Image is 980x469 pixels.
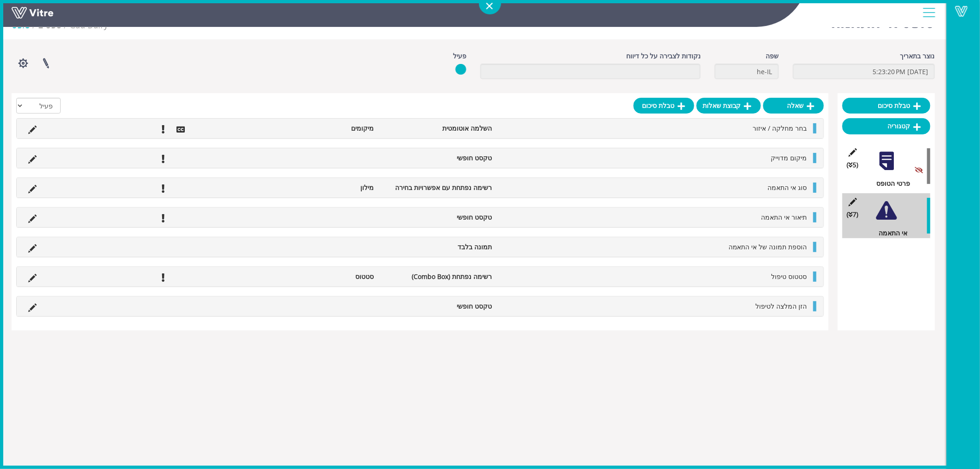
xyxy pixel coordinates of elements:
a: טבלת סיכום [842,98,930,114]
label: פעיל [453,51,466,61]
li: טקסט חופשי [378,301,496,311]
li: תמונה בלבד [378,242,496,252]
label: נוצר בתאריך [900,51,935,61]
a: טבלת סיכום [634,98,694,114]
li: רשימה נפתחת עם אפשרויות בחירה [378,183,496,193]
li: מילון [260,183,378,193]
li: השלמה אוטומטית [378,123,496,133]
div: אי התאמה [849,228,930,238]
span: (7 ) [847,209,859,220]
li: רשימה נפתחת (Combo Box) [378,272,496,282]
span: הוספת תמונה של אי התאמה [729,242,807,251]
span: (5 ) [847,160,859,170]
span: סוג אי התאמה [768,183,807,192]
li: טקסט חופשי [378,153,496,163]
span: בחר מחלקה / איזור [753,124,807,133]
li: טקסט חופשי [378,212,496,222]
span: תיאור אי התאמה [761,213,807,222]
div: פרטי הטופס [849,178,930,189]
label: שפה [766,51,779,61]
li: סטטוס [260,272,378,282]
li: מיקומים [260,123,378,133]
img: yes [455,63,466,75]
a: קטגוריה [842,118,930,134]
span: הזן המלצה לטיפול [756,302,807,311]
span: סטטוס טיפול [772,272,807,281]
a: שאלה [763,98,824,114]
a: קבוצת שאלות [697,98,761,114]
label: נקודות לצבירה על כל דיווח [626,51,701,61]
span: מיקום מדוייק [771,153,807,162]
